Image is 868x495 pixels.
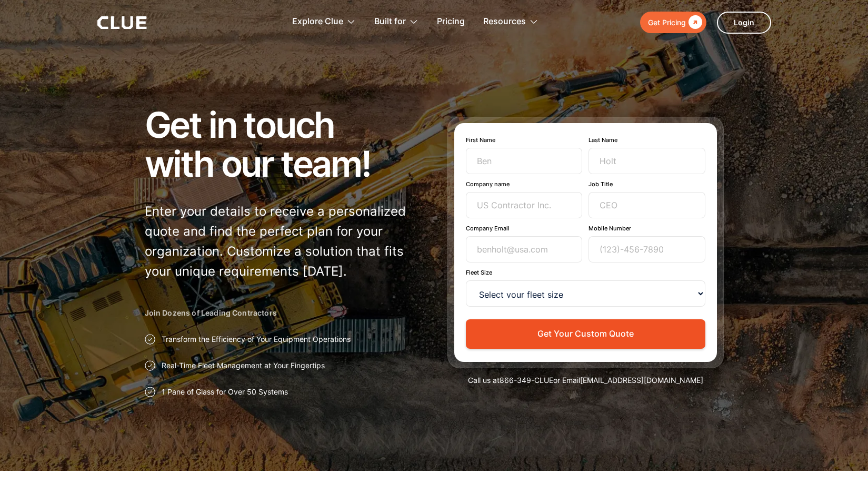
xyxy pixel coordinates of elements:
label: Company Email [466,225,583,232]
a: 866-349-CLUE [500,376,553,385]
div: Explore Clue [292,5,343,38]
label: Company name [466,180,583,188]
label: First Name [466,136,583,144]
p: Real-Time Fleet Management at Your Fingertips [162,360,325,371]
p: Transform the Efficiency of Your Equipment Operations [162,334,351,345]
input: Holt [588,148,705,174]
img: Approval checkmark icon [145,387,155,397]
a: Get Pricing [640,12,706,33]
input: Ben [466,148,583,174]
img: Approval checkmark icon [145,360,155,371]
p: Enter your details to receive a personalized quote and find the perfect plan for your organizatio... [145,201,421,281]
div:  [686,16,702,29]
div: Get Pricing [648,16,686,29]
a: [EMAIL_ADDRESS][DOMAIN_NAME] [580,376,703,385]
div: Call us at or Email [447,375,724,386]
a: Pricing [437,5,465,38]
button: Get Your Custom Quote [466,319,705,348]
div: Built for [374,5,406,38]
input: CEO [588,192,705,218]
a: Login [717,12,771,34]
label: Mobile Number [588,225,705,232]
div: Resources [483,5,526,38]
label: Last Name [588,136,705,144]
label: Fleet Size [466,269,705,276]
input: benholt@usa.com [466,236,583,262]
p: 1 Pane of Glass for Over 50 Systems [162,387,288,397]
h1: Get in touch with our team! [145,105,421,183]
input: (123)-456-7890 [588,236,705,262]
label: Job Title [588,180,705,188]
h2: Join Dozens of Leading Contractors [145,308,421,318]
input: US Contractor Inc. [466,192,583,218]
img: Approval checkmark icon [145,334,155,345]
